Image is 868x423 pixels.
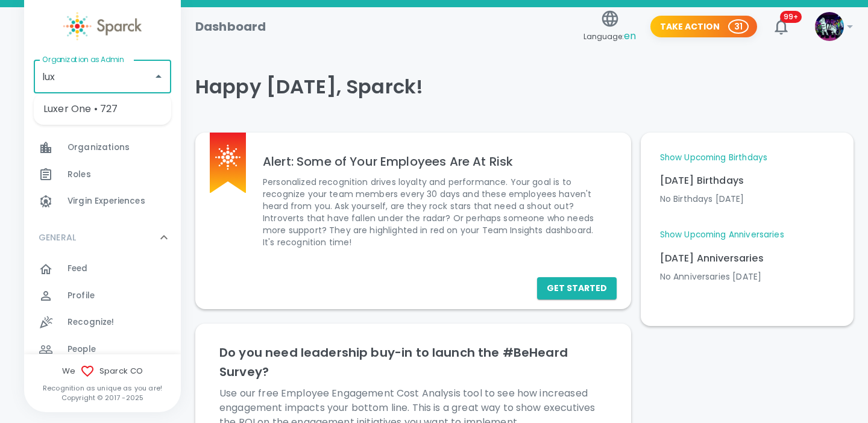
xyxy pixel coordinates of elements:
label: Organization as Admin [42,54,124,64]
button: Language:en [579,5,641,48]
div: SPARCK [24,98,181,134]
div: GENERAL [24,219,181,255]
span: 99+ [780,11,802,23]
div: SPARCK [24,134,181,219]
img: Sparck logo [63,12,142,40]
a: People [24,336,181,363]
span: We Sparck CO [24,364,181,378]
a: Recognize! [24,309,181,336]
img: Sparck logo [215,145,241,170]
span: Profile [68,290,95,302]
span: Virgin Experiences [68,195,145,207]
p: 31 [734,20,743,33]
p: Recognition as unique as you are! [24,383,181,393]
button: Take Action 31 [650,16,757,38]
button: Close [150,68,167,85]
p: [DATE] Birthdays [660,174,834,188]
a: Sparck logo [24,12,181,40]
a: Profile [24,283,181,309]
p: Copyright © 2017 - 2025 [24,393,181,403]
span: en [624,29,636,43]
p: GENERAL [39,231,76,243]
p: No Birthdays [DATE] [660,193,834,205]
img: Picture of Sparck [815,12,844,41]
p: No Anniversaries [DATE] [660,271,834,283]
a: Roles [24,161,181,188]
h6: Alert: Some of Your Employees Are At Risk [263,152,607,171]
span: Feed [68,263,88,275]
button: 99+ [767,12,796,41]
span: People [68,343,96,356]
p: Personalized recognition drives loyalty and performance. Your goal is to recognize your team memb... [263,176,607,248]
span: Organizations [68,142,130,154]
h1: Dashboard [195,17,266,36]
a: Feed [24,255,181,282]
a: Organizations [24,134,181,161]
a: Show Upcoming Birthdays [660,152,767,164]
li: Luxer One • 727 [34,98,171,120]
span: Roles [68,169,91,181]
button: Get Started [537,277,617,299]
p: [DATE] Anniversaries [660,251,834,266]
span: Language: [583,28,636,45]
a: Virgin Experiences [24,188,181,215]
span: Recognize! [68,316,115,328]
a: Show Upcoming Anniversaries [660,229,784,241]
h4: Happy [DATE], Sparck! [195,75,854,99]
h6: Do you need leadership buy-in to launch the #BeHeard Survey? [219,343,607,381]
